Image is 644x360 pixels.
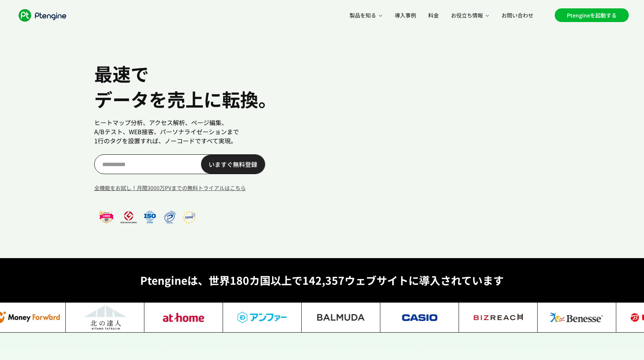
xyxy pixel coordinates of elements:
p: ヒートマップ分析、アクセス解析、ページ編集、 A/Bテスト、WEB接客、パーソナライゼーションまで 1行のタグを設置すれば、ノーコードですべて実現。 [94,118,299,145]
img: bizreach_555232d01c.jpg [459,302,538,333]
img: casio_4a1f8adaa4.jpg [380,302,459,333]
p: Ptengineは、世界180カ国以上で142,357ウェブサイトに導入されています [94,273,550,287]
h1: 最速で データを売上に転換。 [94,61,299,112]
span: お問い合わせ [502,11,533,19]
img: at_home_14e6379b2c.jpg [144,302,223,333]
img: angfa_c8a7ddfbd6.jpg [223,302,302,333]
span: 料金 [428,11,439,19]
a: Ptengineを起動する [555,8,629,22]
span: お役立ち情報 [451,11,484,19]
span: 製品を知る [350,11,377,19]
img: Balmuda_9406063074.jpg [302,302,380,333]
img: frame_ff9761bbef.png [94,208,201,225]
img: Benesse_0f838de59e.jpg [538,302,616,333]
span: 導入事例 [395,11,416,19]
a: いますぐ無料登録 [201,155,265,174]
a: 全機能をお試し！月間3000万PVまでの無料トライアルはこちら [94,183,299,193]
img: Frame_2007692023_1_d8e7234b30.jpg [66,302,144,333]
